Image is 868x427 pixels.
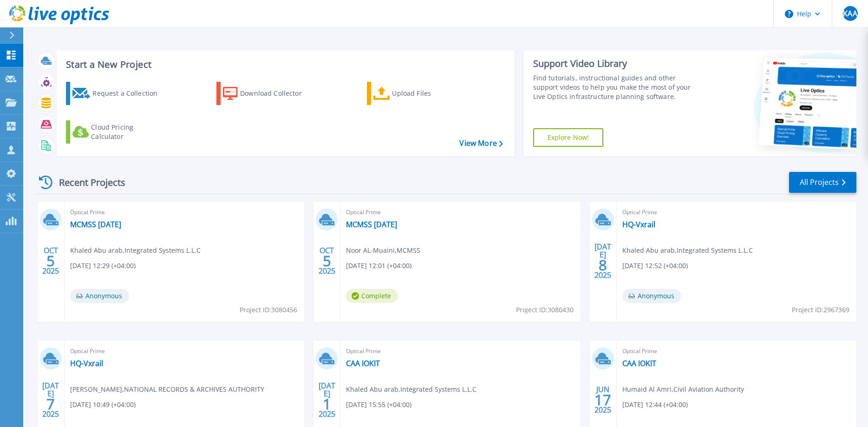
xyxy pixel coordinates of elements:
a: View More [459,139,503,148]
a: All Projects [789,172,856,193]
span: Noor AL-Muaini , MCMSS [346,245,420,256]
span: [DATE] 12:44 (+04:00) [622,400,688,410]
span: Optical Prime [70,207,299,217]
span: Project ID: 2967369 [792,305,849,315]
a: MCMSS [DATE] [346,220,397,229]
span: 5 [46,257,55,265]
a: CAA IOKIT [622,359,656,368]
div: Find tutorials, instructional guides and other support videos to help you make the most of your L... [533,73,703,101]
div: Request a Collection [92,84,167,103]
div: JUN 2025 [594,383,612,417]
a: MCMSS [DATE] [70,220,121,229]
span: Khaled Abu arab , Integrated Systems L.L.C [70,245,201,256]
div: Support Video Library [533,58,703,70]
h3: Start a New Project [66,59,503,70]
a: HQ-Vxrail [70,359,103,368]
span: Project ID: 3080456 [240,305,297,315]
span: Project ID: 3080430 [516,305,574,315]
span: 17 [594,396,611,404]
a: Download Collector [216,82,320,105]
span: [DATE] 12:29 (+04:00) [70,261,136,271]
span: 1 [323,400,331,408]
a: HQ-Vxrail [622,220,655,229]
div: [DATE] 2025 [594,244,612,278]
div: OCT 2025 [42,244,59,278]
span: 8 [599,261,607,269]
div: [DATE] 2025 [318,383,336,417]
span: Optical Prime [346,346,574,356]
span: 7 [46,400,55,408]
a: Explore Now! [533,128,604,147]
div: [DATE] 2025 [42,383,59,417]
span: Optical Prime [346,207,574,217]
a: CAA IOKIT [346,359,380,368]
div: Cloud Pricing Calculator [91,123,165,141]
span: Anonymous [622,289,681,303]
span: [DATE] 12:01 (+04:00) [346,261,411,271]
div: Recent Projects [36,171,138,194]
span: Khaled Abu arab , Integrated Systems L.L.C [346,384,476,394]
span: [PERSON_NAME] , NATIONAL RECORDS & ARCHIVES AUTHORITY [70,384,264,394]
span: Humaid Al Amri , Civil Aviation Authority [622,384,744,394]
span: [DATE] 12:52 (+04:00) [622,261,688,271]
span: 5 [323,257,331,265]
span: Optical Prime [622,207,851,217]
div: Upload Files [392,84,466,103]
a: Cloud Pricing Calculator [66,120,170,144]
span: Khaled Abu arab , Integrated Systems L.L.C [622,245,753,256]
span: KAA [843,10,857,17]
span: Optical Prime [622,346,851,356]
span: [DATE] 10:49 (+04:00) [70,400,136,410]
span: Optical Prime [70,346,299,356]
a: Upload Files [367,82,470,105]
span: Complete [346,289,398,303]
div: OCT 2025 [318,244,336,278]
span: [DATE] 15:55 (+04:00) [346,400,411,410]
span: Anonymous [70,289,129,303]
a: Request a Collection [66,82,170,105]
div: Download Collector [240,84,314,103]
